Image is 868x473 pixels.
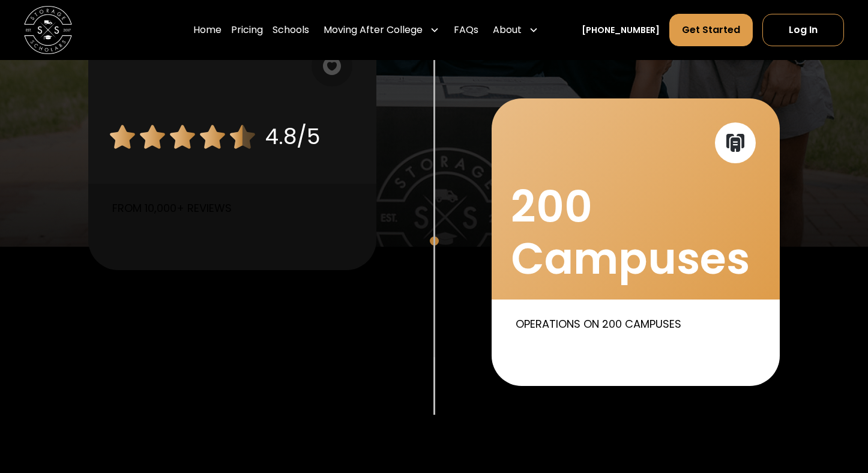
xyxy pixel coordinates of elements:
[582,24,660,37] a: [PHONE_NUMBER]
[24,6,72,54] img: Storage Scholars main logo
[516,316,762,332] p: Operations on 200 Campuses
[493,23,522,37] div: About
[193,13,222,47] a: Home
[488,13,543,47] div: About
[454,13,478,47] a: FAQs
[324,23,423,37] div: Moving After College
[273,13,309,47] a: Schools
[265,121,320,153] div: 4.8/5
[112,200,358,216] p: from 10,000+ Reviews
[319,13,444,47] div: Moving After College
[669,14,753,46] a: Get Started
[511,181,761,285] div: 200 Campuses
[762,14,844,46] a: Log In
[231,13,263,47] a: Pricing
